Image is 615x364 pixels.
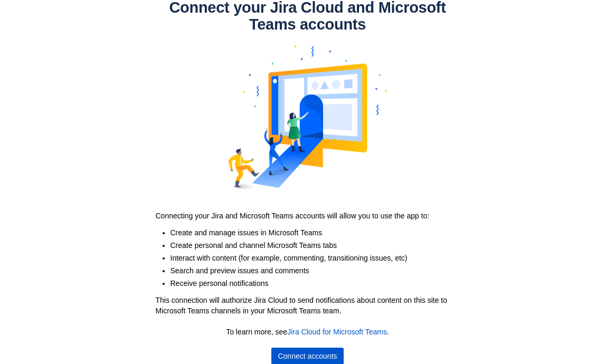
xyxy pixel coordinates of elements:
li: Receive personal notifications [171,278,466,289]
li: Search and preview issues and comments [171,265,466,276]
p: Connecting your Jira and Microsoft Teams accounts will allow you to use the app to: [156,210,460,221]
li: Create and manage issues in Microsoft Teams [171,227,466,238]
p: To learn more, see . [160,327,456,337]
li: Interact with content (for example, commenting, transitioning issues, etc) [171,253,466,263]
li: Create personal and channel Microsoft Teams tabs [171,240,466,251]
a: Jira Cloud for Microsoft Teams [287,328,387,336]
img: account-mapping.svg [229,33,387,202]
p: This connection will authorize Jira Cloud to send notifications about content on this site to Mic... [156,295,460,316]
